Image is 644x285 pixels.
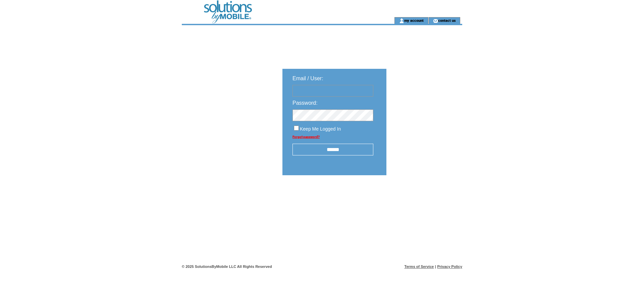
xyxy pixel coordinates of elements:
[399,18,404,23] img: account_icon.gif;jsessionid=D9212EB7C9C1D6CA10FC87623EF9343B
[405,265,434,269] a: Terms of Service
[406,192,439,200] img: transparent.png;jsessionid=D9212EB7C9C1D6CA10FC87623EF9343B
[438,18,456,22] a: contact us
[435,265,436,269] span: |
[300,126,341,132] span: Keep Me Logged In
[437,265,462,269] a: Privacy Policy
[292,100,318,106] span: Password:
[182,265,272,269] span: © 2025 SolutionsByMobile LLC All Rights Reserved
[433,18,438,23] img: contact_us_icon.gif;jsessionid=D9212EB7C9C1D6CA10FC87623EF9343B
[292,135,320,139] a: Forgot password?
[404,18,424,22] a: my account
[292,76,323,81] span: Email / User:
